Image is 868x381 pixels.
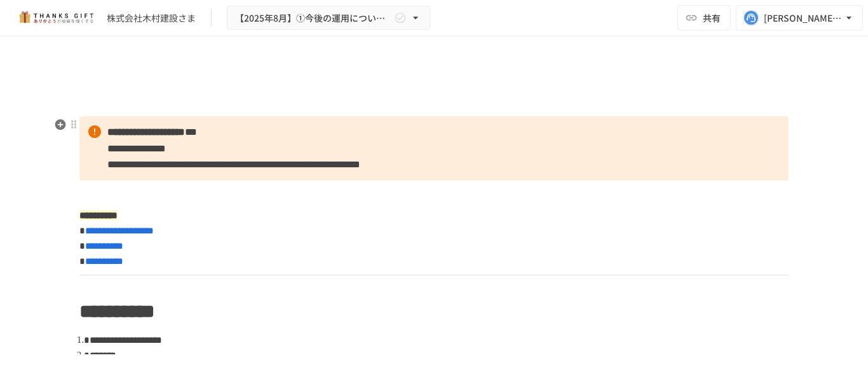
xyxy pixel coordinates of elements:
[677,5,731,31] button: 共有
[227,6,430,31] button: 【2025年8月】①今後の運用についてのご案内/THANKS GIFTキックオフMTG
[703,11,721,25] span: 共有
[736,5,863,31] button: [PERSON_NAME][EMAIL_ADDRESS][DOMAIN_NAME]
[15,8,97,28] img: mMP1OxWUAhQbsRWCurg7vIHe5HqDpP7qZo7fRoNLXQh
[235,10,391,26] span: 【2025年8月】①今後の運用についてのご案内/THANKS GIFTキックオフMTG
[764,10,843,26] div: [PERSON_NAME][EMAIL_ADDRESS][DOMAIN_NAME]
[107,11,196,25] div: 株式会社木村建設さま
